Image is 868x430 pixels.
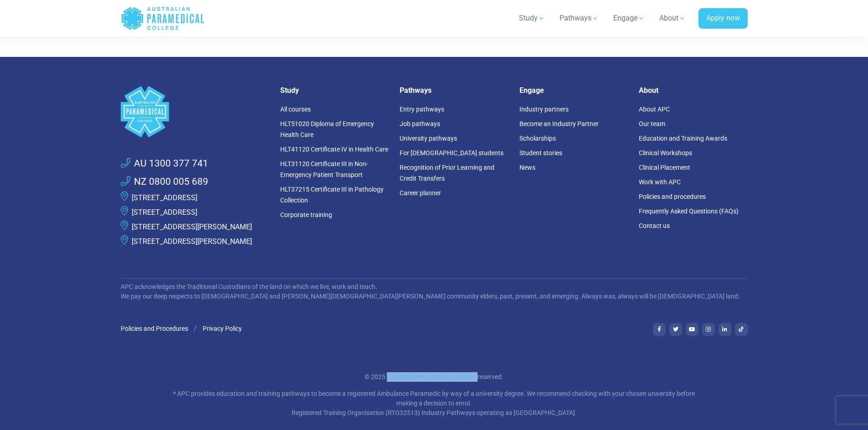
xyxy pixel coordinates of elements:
[400,149,503,157] a: For [DEMOGRAPHIC_DATA] students
[121,4,205,33] a: Australian Paramedical College
[400,135,457,142] a: University pathways
[132,237,252,246] a: [STREET_ADDRESS][PERSON_NAME]
[280,186,384,204] a: HLT37215 Certificate III in Pathology Collection
[639,149,692,157] a: Clinical Workshops
[519,149,562,157] a: Student stories
[400,164,494,182] a: Recognition of Prior Learning and Credit Transfers
[639,193,706,200] a: Policies and procedures
[280,160,368,178] a: HLT31120 Certificate III in Non-Emergency Patient Transport
[400,189,441,197] a: Career planner
[639,86,748,95] h5: About
[280,106,311,113] a: All courses
[519,164,535,171] a: News
[519,86,628,95] h5: Engage
[400,106,444,113] a: Entry pathways
[121,175,208,189] a: NZ 0800 005 689
[639,207,739,215] a: Frequently Asked Questions (FAQs)
[121,157,208,171] a: AU 1300 377 741
[519,106,569,113] a: Industry partners
[400,86,508,95] h5: Pathways
[280,146,388,153] a: HLT41120 Certificate IV in Health Care
[132,193,197,202] a: [STREET_ADDRESS]
[280,211,332,218] a: Corporate training
[608,5,650,31] a: Engage
[168,372,701,382] p: © 2025 [GEOGRAPHIC_DATA]. All rights reserved.
[280,86,389,95] h5: Study
[639,222,670,229] a: Contact us
[400,120,440,127] a: Job pathways
[519,135,556,142] a: Scholarships
[132,208,197,217] a: [STREET_ADDRESS]
[654,5,691,31] a: About
[121,325,188,332] a: Policies and Procedures
[639,135,727,142] a: Education and Training Awards
[514,5,550,31] a: Study
[639,178,681,186] a: Work with APC
[554,5,604,31] a: Pathways
[168,389,701,418] p: * APC provides education and training pathways to become a registered Ambulance Paramedic by way ...
[639,164,690,171] a: Clinical Placement
[699,8,748,29] a: Apply now
[203,325,242,332] a: Privacy Policy
[121,282,748,301] p: APC acknowledges the Traditional Custodians of the land on which we live, work and teach. We pay ...
[280,120,374,138] a: HLT51020 Diploma of Emergency Health Care
[639,106,670,113] a: About APC
[132,223,252,231] a: [STREET_ADDRESS][PERSON_NAME]
[121,86,269,137] a: Space
[519,120,599,127] a: Become an Industry Partner
[639,120,665,127] a: Our team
